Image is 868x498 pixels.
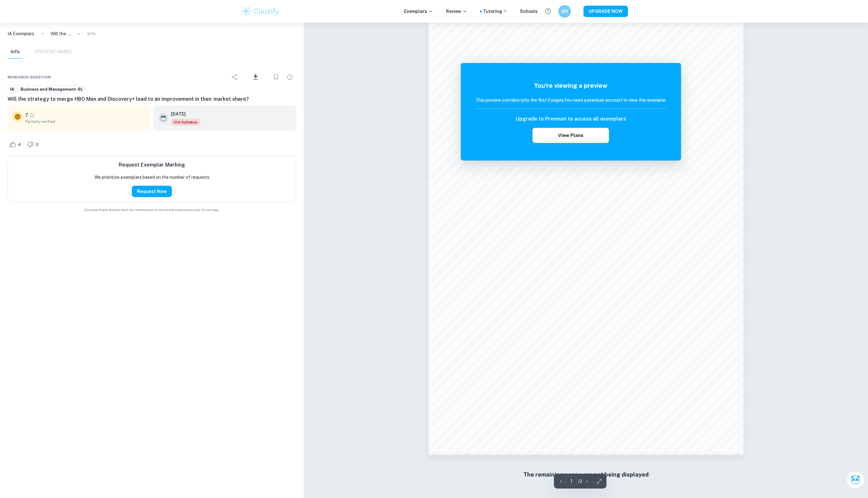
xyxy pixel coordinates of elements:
[8,207,296,212] span: Example of past student work. For reference on structure and expectations only. Do not copy.
[29,112,35,118] a: Grade partially verified
[242,69,268,85] div: Download
[476,81,666,90] h5: You're viewing a preview
[284,71,296,83] div: Report issue
[171,119,200,126] div: Starting from the May 2024 session, the Business IA requirements have changed. It's OK to refer t...
[516,115,626,123] h6: Upgrade to Premium to access all exemplars
[847,471,864,489] button: Ask Clai
[18,85,86,93] a: Business and Management-SL
[558,5,571,18] button: M9
[25,119,146,124] span: Partially verified
[171,119,200,126] span: Old Syllabus
[94,174,209,181] p: We prioritize exemplars based on the number of requests
[543,6,553,17] button: Help and Feedback
[520,8,538,15] a: Schools
[483,8,507,15] a: Tutoring
[228,71,241,83] div: Share
[132,186,172,197] button: Request Now
[533,128,609,143] button: View Plans
[240,5,280,18] img: Clastify logo
[441,470,731,479] h6: The remaining pages are not being displayed
[51,30,71,37] p: Will the strategy to merge HBO Max and Discovery+ lead to an improvement in their market share?
[446,8,467,15] p: Review
[578,478,582,485] p: / 2
[171,110,195,117] h6: [DATE]
[8,74,51,80] span: Research question
[270,71,282,83] div: Bookmark
[8,139,24,150] div: Like
[476,97,666,104] h6: This preview contains only the first 2 pages. You need a premium account to view this exemplar.
[561,8,568,15] h6: M9
[8,95,296,103] h6: Will the strategy to merge HBO Max and Discovery+ lead to an improvement in their market share?
[25,139,42,150] div: Dislike
[583,6,628,17] button: UPGRADE NOW
[25,112,28,119] p: 7
[14,142,24,148] span: 4
[404,8,433,15] p: Exemplars
[18,86,85,93] span: Business and Management-SL
[32,142,42,148] span: 0
[87,30,96,37] p: Info
[119,161,185,169] h6: Request Exemplar Marking
[8,45,23,59] button: Info
[8,85,17,93] a: IA
[8,30,34,37] a: IA Exemplars
[8,86,16,93] span: IA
